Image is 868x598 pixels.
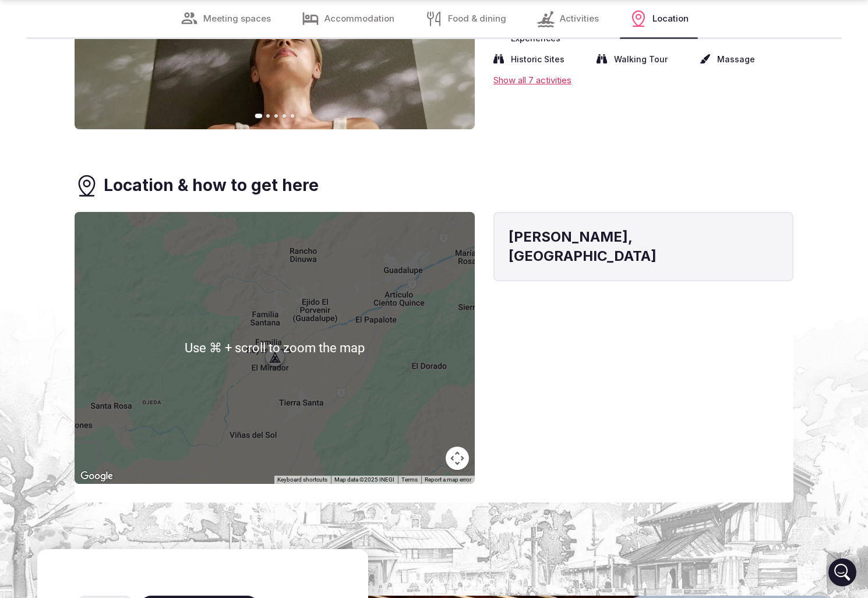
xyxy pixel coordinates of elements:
span: Map data ©2025 INEGI [334,476,394,483]
span: Accommodation [324,13,394,25]
a: Open this area in Google Maps (opens a new window) [77,469,116,484]
h4: [PERSON_NAME], [GEOGRAPHIC_DATA] [509,227,778,266]
span: Meeting spaces [203,13,271,25]
button: Keyboard shortcuts [277,476,327,484]
span: Walking Tour [614,54,668,65]
h3: Location & how to get here [104,174,319,197]
button: Go to slide 5 [291,114,294,118]
span: Activities [560,13,599,25]
a: Report a map error [425,476,471,483]
div: Open Intercom Messenger [828,558,856,586]
button: Map camera controls [446,447,469,470]
a: Terms (opens in new tab) [401,476,418,483]
img: Google [77,469,116,484]
button: Go to slide 1 [255,114,262,118]
div: Show all 7 activities [493,74,793,86]
button: Go to slide 4 [283,114,286,118]
span: Location [652,13,689,25]
span: Massage [717,54,755,65]
span: Food & dining [448,13,506,25]
span: Historic Sites [511,54,564,65]
button: Go to slide 3 [274,114,278,118]
button: Go to slide 2 [266,114,270,118]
